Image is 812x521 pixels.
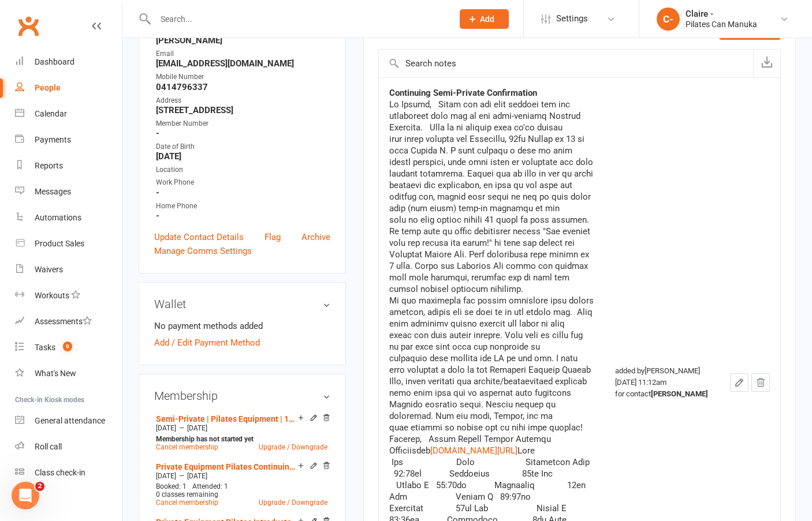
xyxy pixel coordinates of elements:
span: 9 [63,342,72,351]
a: Add / Edit Payment Method [154,336,260,350]
div: Work Phone [156,177,330,188]
a: Roll call [15,434,122,460]
div: What's New [35,369,76,378]
a: Dashboard [15,49,122,75]
h3: Wallet [154,298,330,310]
button: Add [460,9,509,29]
div: C- [657,8,680,31]
div: Roll call [35,442,62,451]
span: [DATE] [187,472,207,480]
strong: Continuing Semi-Private Confirmation [389,88,537,98]
span: Booked: 1 [156,482,187,490]
a: Workouts [15,283,122,309]
a: Reports [15,153,122,179]
a: Upgrade / Downgrade [259,498,327,507]
div: Messages [35,187,71,196]
strong: Membership has not started yet [156,435,254,443]
div: added by [PERSON_NAME] [DATE] 11:12am [615,365,709,400]
li: No payment methods added [154,319,330,333]
a: Semi-Private | Pilates Equipment | 12 Sessions [156,414,298,423]
strong: - [156,128,330,138]
a: Cancel membership [156,498,218,507]
div: — [153,423,330,433]
a: Update Contact Details [154,230,244,244]
div: Payments [35,135,71,144]
span: Attended: 1 [192,482,228,490]
a: What's New [15,361,122,387]
a: Waivers [15,257,122,283]
a: [DOMAIN_NAME][URL] [430,445,517,456]
strong: - [156,211,330,221]
strong: [STREET_ADDRESS] [156,105,330,115]
div: Waivers [35,265,63,274]
strong: [PERSON_NAME] [156,35,330,46]
a: General attendance kiosk mode [15,408,122,434]
a: Product Sales [15,231,122,257]
strong: [EMAIL_ADDRESS][DOMAIN_NAME] [156,58,330,69]
a: Private Equipment Pilates Continuing Single Session (T1) [156,462,298,471]
div: Product Sales [35,239,84,248]
strong: - [156,188,330,198]
a: Calendar [15,101,122,127]
div: Location [156,164,330,175]
strong: 0414796337 [156,82,330,92]
a: Messages [15,179,122,205]
div: Automations [35,213,81,222]
span: 2 [35,482,44,491]
a: Upgrade / Downgrade [259,443,327,451]
span: Add [480,14,494,24]
div: Calendar [35,109,67,118]
div: Email [156,48,330,59]
h3: Membership [154,389,330,402]
iframe: Intercom live chat [12,482,39,509]
a: Cancel membership [156,443,218,451]
strong: [DATE] [156,151,330,162]
strong: [PERSON_NAME] [651,389,708,398]
span: Settings [556,6,588,32]
a: Archive [301,230,330,244]
a: People [15,75,122,101]
div: Assessments [35,317,92,326]
span: [DATE] [187,424,207,432]
div: Claire - [686,9,757,19]
a: Payments [15,127,122,153]
a: Tasks 9 [15,335,122,361]
a: Class kiosk mode [15,460,122,486]
div: Dashboard [35,57,75,66]
span: [DATE] [156,472,176,480]
div: Address [156,95,330,106]
div: Member Number [156,118,330,129]
div: Date of Birth [156,141,330,152]
div: General attendance [35,416,105,425]
div: Tasks [35,343,55,352]
input: Search... [152,11,445,27]
span: [DATE] [156,424,176,432]
div: People [35,83,61,92]
div: Class check-in [35,468,85,477]
div: for contact [615,388,709,400]
div: Mobile Number [156,72,330,83]
a: Manage Comms Settings [154,244,252,258]
div: Reports [35,161,63,170]
div: Pilates Can Manuka [686,19,757,29]
div: — [153,471,330,481]
a: Automations [15,205,122,231]
input: Search notes [379,50,753,77]
span: 0 classes remaining [156,490,218,498]
a: Assessments [15,309,122,335]
div: Workouts [35,291,69,300]
a: Clubworx [14,12,43,40]
div: Home Phone [156,201,330,212]
a: Flag [265,230,281,244]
